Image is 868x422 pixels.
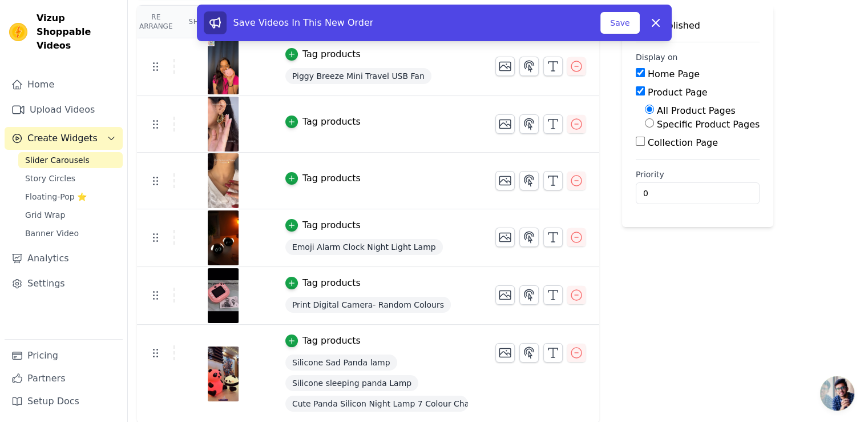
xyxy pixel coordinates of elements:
[285,375,418,391] span: Silicone sleeping panda Lamp
[207,347,239,401] img: vizup-images-d780.jpg
[18,170,123,186] a: Story Circles
[25,209,65,221] span: Grid Wrap
[207,97,239,152] img: vizup-images-d82b.png
[18,207,123,223] a: Grid Wrap
[27,132,98,145] span: Create Widgets
[302,172,361,185] div: Tag products
[25,228,79,239] span: Banner Video
[5,98,123,121] a: Upload Videos
[657,119,760,130] label: Specific Product Pages
[302,47,361,61] div: Tag products
[302,115,361,129] div: Tag products
[302,276,361,290] div: Tag products
[5,127,123,150] button: Create Widgets
[495,285,515,305] button: Change Thumbnail
[18,152,123,168] a: Slider Carousels
[5,390,123,413] a: Setup Docs
[25,191,87,202] span: Floating-Pop ⭐
[5,344,123,367] a: Pricing
[285,68,431,84] span: Piggy Breeze Mini Travel USB Fan
[636,51,678,63] legend: Display on
[648,87,708,98] label: Product Page
[5,272,123,295] a: Settings
[302,334,361,348] div: Tag products
[636,169,760,180] label: Priority
[285,47,361,61] button: Tag products
[5,73,123,96] a: Home
[495,114,515,134] button: Change Thumbnail
[25,154,90,166] span: Slider Carousels
[207,39,239,94] img: vizup-images-2c0e.jpg
[285,276,361,290] button: Tag products
[5,367,123,390] a: Partners
[18,225,123,241] a: Banner Video
[285,297,451,313] span: Print Digital Camera- Random Colours
[285,172,361,185] button: Tag products
[495,171,515,190] button: Change Thumbnail
[285,218,361,232] button: Tag products
[285,334,361,348] button: Tag products
[495,343,515,363] button: Change Thumbnail
[18,189,123,205] a: Floating-Pop ⭐
[5,247,123,270] a: Analytics
[207,210,239,265] img: vizup-images-4896.jpg
[495,228,515,247] button: Change Thumbnail
[285,396,468,412] span: Cute Panda Silicon Night Lamp 7 Colour Changing Light
[285,115,361,129] button: Tag products
[302,218,361,232] div: Tag products
[285,239,443,255] span: Emoji Alarm Clock Night Light Lamp
[600,12,639,34] button: Save
[657,105,736,116] label: All Product Pages
[495,57,515,76] button: Change Thumbnail
[648,69,700,79] label: Home Page
[820,376,854,411] div: Open chat
[233,17,374,28] span: Save Videos In This New Order
[285,355,397,371] span: Silicone Sad Panda lamp
[25,173,75,184] span: Story Circles
[207,153,239,208] img: vizup-images-0e14.png
[207,268,239,323] img: vizup-images-3cbc.jpg
[648,137,718,148] label: Collection Page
